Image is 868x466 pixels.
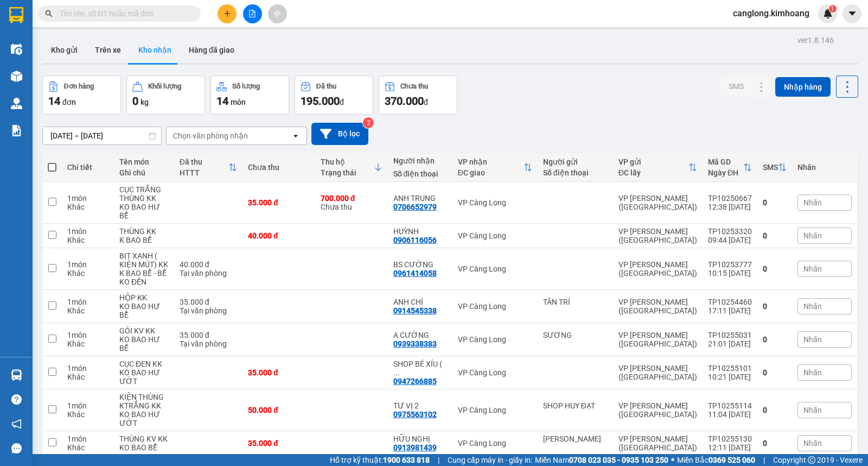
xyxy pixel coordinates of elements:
[119,269,169,286] div: K BAO BỂ - BỂ KO ĐỀN
[67,306,108,315] div: Khác
[618,168,688,177] div: ĐC lấy
[803,368,822,377] span: Nhãn
[301,95,340,108] span: 195.000
[803,335,822,344] span: Nhãn
[823,9,833,18] img: icon-new-feature
[11,125,22,136] img: solution-icon
[803,231,822,240] span: Nhãn
[224,10,231,17] span: plus
[618,158,688,166] div: VP gửi
[45,10,53,17] span: search
[763,163,778,172] div: SMS
[273,10,281,17] span: aim
[393,227,447,236] div: HUỲNH
[180,306,237,315] div: Tại văn phòng
[708,260,752,269] div: TP10253777
[797,163,852,172] div: Nhãn
[393,260,447,269] div: BS CƯỜNG
[67,203,108,211] div: Khác
[393,339,437,348] div: 0939338383
[60,8,188,20] input: Tìm tên, số ĐT hoặc mã đơn
[316,83,336,90] div: Đã thu
[330,454,430,466] span: Hỗ trợ kỹ thuật:
[67,163,108,172] div: Chi tiết
[268,4,287,23] button: aim
[618,434,697,452] div: VP [PERSON_NAME] ([GEOGRAPHIC_DATA])
[67,269,108,278] div: Khác
[393,443,437,452] div: 0913981439
[248,10,256,17] span: file-add
[708,269,752,278] div: 10:15 [DATE]
[119,368,169,386] div: KO BAO HƯ ƯỚT
[393,269,437,278] div: 0961414058
[62,98,76,106] span: đơn
[708,236,752,244] div: 09:44 [DATE]
[543,158,608,166] div: Người gửi
[708,434,752,443] div: TP10255130
[763,265,787,273] div: 0
[67,434,108,443] div: 1 món
[618,298,697,315] div: VP [PERSON_NAME] ([GEOGRAPHIC_DATA])
[174,153,242,182] th: Toggle SortBy
[64,83,94,90] div: Đơn hàng
[180,298,237,306] div: 35.000 đ
[180,158,228,166] div: Đã thu
[173,130,248,141] div: Chọn văn phòng nhận
[618,227,697,244] div: VP [PERSON_NAME] ([GEOGRAPHIC_DATA])
[797,34,834,46] div: ver 1.8.146
[243,4,262,23] button: file-add
[393,368,400,377] span: ...
[119,393,169,410] div: KIỆN THÙNG KTRẮNG KK
[543,168,608,177] div: Số điện thoại
[218,4,237,23] button: plus
[763,335,787,344] div: 0
[67,227,108,236] div: 1 món
[458,158,524,166] div: VP nhận
[210,75,289,115] button: Số lượng14món
[763,198,787,207] div: 0
[708,194,752,203] div: TP10250667
[180,37,243,63] button: Hàng đã giao
[618,364,697,381] div: VP [PERSON_NAME] ([GEOGRAPHIC_DATA])
[119,251,169,269] div: BỊT XANH ( KIỆN MÚT) KK
[458,406,532,414] div: VP Càng Long
[119,360,169,368] div: CỤC ĐEN KK
[708,227,752,236] div: TP10253320
[808,456,815,464] span: copyright
[119,410,169,427] div: KO BAO HƯ ƯỚT
[763,454,765,466] span: |
[458,368,532,377] div: VP Càng Long
[438,454,439,466] span: |
[248,198,310,207] div: 35.000 đ
[248,406,310,414] div: 50.000 đ
[677,454,755,466] span: Miền Bắc
[67,373,108,381] div: Khác
[618,401,697,419] div: VP [PERSON_NAME] ([GEOGRAPHIC_DATA])
[42,37,86,63] button: Kho gửi
[180,339,237,348] div: Tại văn phòng
[248,163,310,172] div: Chưa thu
[400,83,428,90] div: Chưa thu
[119,168,169,177] div: Ghi chú
[618,194,697,211] div: VP [PERSON_NAME] ([GEOGRAPHIC_DATA])
[9,7,23,23] img: logo-vxr
[708,158,743,166] div: Mã GD
[67,410,108,419] div: Khác
[803,265,822,273] span: Nhãn
[543,401,608,410] div: SHOP HUY ĐẠT
[291,131,300,140] svg: open
[180,260,237,269] div: 40.000 đ
[708,203,752,211] div: 12:38 [DATE]
[708,168,743,177] div: Ngày ĐH
[671,458,674,462] span: ⚪️
[248,231,310,240] div: 40.000 đ
[340,98,344,106] span: đ
[393,360,447,377] div: SHOP BÉ XÍU ( THÚY)
[803,406,822,414] span: Nhãn
[708,339,752,348] div: 21:01 [DATE]
[321,194,382,211] div: Chưa thu
[569,456,668,464] strong: 0708 023 035 - 0935 103 250
[321,168,374,177] div: Trạng thái
[458,439,532,448] div: VP Càng Long
[708,306,752,315] div: 17:11 [DATE]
